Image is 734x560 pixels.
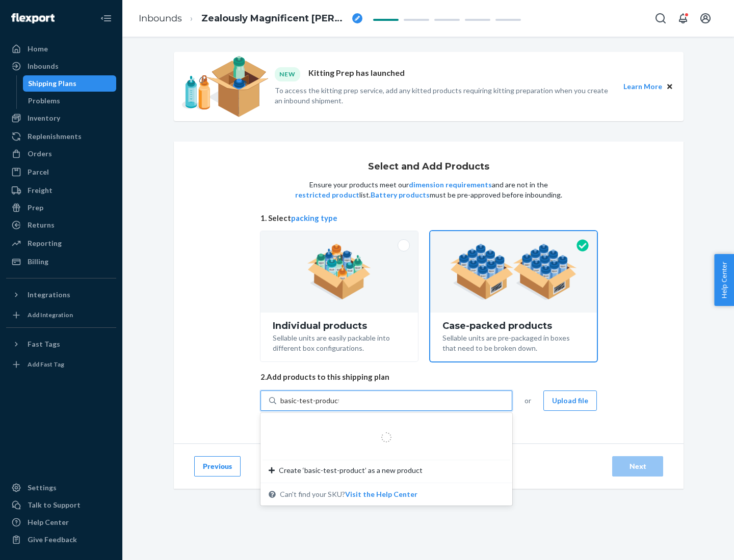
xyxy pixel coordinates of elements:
[28,131,82,142] div: Replenishments
[291,213,337,223] button: packing type
[6,480,116,496] a: Settings
[6,58,116,74] a: Inbounds
[28,339,60,349] div: Fast Tags
[6,235,116,251] a: Reporting
[6,110,116,126] a: Inventory
[28,311,73,319] div: Add Integration
[260,213,597,223] span: 1. Select
[201,12,348,25] span: Zealously Magnificent Markhor
[6,182,116,199] a: Freight
[612,456,663,477] button: Next
[525,396,531,406] span: or
[371,190,430,200] button: Battery products
[96,8,116,29] button: Close Navigation
[543,390,597,411] button: Upload file
[28,44,48,54] div: Home
[139,13,182,24] a: Inbounds
[650,8,671,29] button: Open Search Box
[621,461,654,471] div: Next
[6,356,116,373] a: Add Fast Tag
[6,128,116,145] a: Replenishments
[28,290,70,300] div: Integrations
[623,81,662,92] button: Learn More
[273,331,406,353] div: Sellable units are easily packable into different box configurations.
[6,287,116,303] button: Integrations
[6,146,116,162] a: Orders
[295,190,359,200] button: restricted product
[28,220,55,230] div: Returns
[6,497,116,513] a: Talk to Support
[368,162,489,172] h1: Select and Add Products
[23,75,117,92] a: Shipping Plans
[6,164,116,180] a: Parcel
[275,86,614,106] p: To access the kitting prep service, add any kitted products requiring kitting preparation when yo...
[442,331,585,353] div: Sellable units are pre-packaged in boxes that need to be broken down.
[308,67,405,81] p: Kitting Prep has launched
[6,307,116,323] a: Add Integration
[6,217,116,233] a: Returns
[28,96,60,106] div: Problems
[28,61,59,71] div: Inbounds
[307,244,371,300] img: individual-pack.facf35554cb0f1810c75b2bd6df2d64e.png
[294,180,563,200] p: Ensure your products meet our and are not in the list. must be pre-approved before inbounding.
[664,81,675,92] button: Close
[6,336,116,352] button: Fast Tags
[260,372,597,382] span: 2. Add products to this shipping plan
[11,13,55,23] img: Flexport logo
[695,8,716,29] button: Open account menu
[28,78,76,89] div: Shipping Plans
[28,483,57,493] div: Settings
[28,360,64,369] div: Add Fast Tag
[442,321,585,331] div: Case-packed products
[345,489,417,499] button: Create ‘basic-test-product’ as a new productCan't find your SKU?
[409,180,492,190] button: dimension requirements
[6,254,116,270] a: Billing
[280,396,339,406] input: Create ‘basic-test-product’ as a new productCan't find your SKU?Visit the Help Center
[6,41,116,57] a: Home
[28,167,49,177] div: Parcel
[23,93,117,109] a: Problems
[673,8,693,29] button: Open notifications
[6,531,116,548] button: Give Feedback
[28,257,48,267] div: Billing
[28,203,43,213] div: Prep
[6,200,116,216] a: Prep
[28,500,81,510] div: Talk to Support
[28,238,62,248] div: Reporting
[273,321,406,331] div: Individual products
[714,254,734,306] button: Help Center
[279,465,423,475] span: Create ‘basic-test-product’ as a new product
[28,185,53,195] div: Freight
[28,517,69,527] div: Help Center
[194,456,241,477] button: Previous
[28,149,52,159] div: Orders
[450,244,577,300] img: case-pack.59cecea509d18c883b923b81aeac6d0b.png
[28,535,77,545] div: Give Feedback
[130,4,371,34] ol: breadcrumbs
[275,67,300,81] div: NEW
[28,113,60,123] div: Inventory
[280,489,417,499] span: Can't find your SKU?
[6,514,116,530] a: Help Center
